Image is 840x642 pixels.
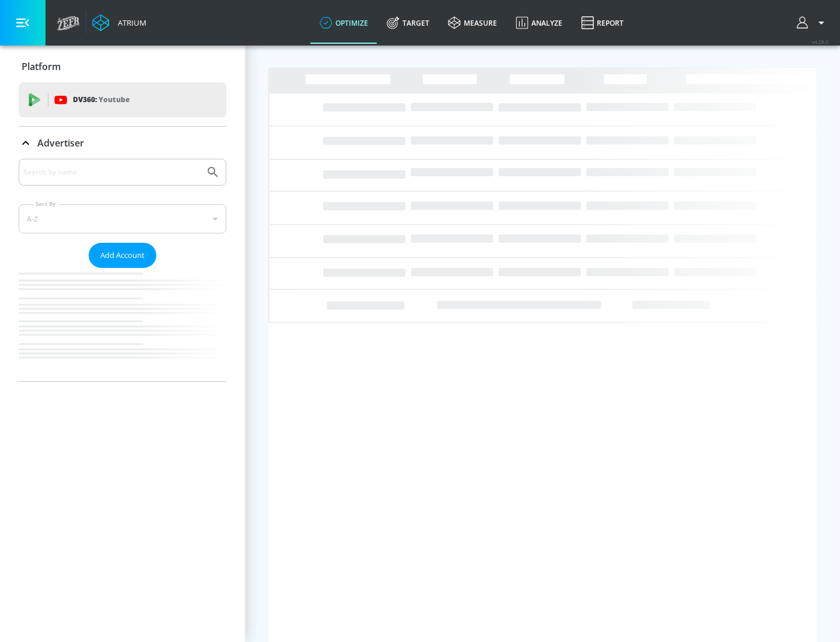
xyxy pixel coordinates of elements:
[377,2,439,44] a: Target
[19,159,226,381] div: Advertiser
[113,18,146,28] div: Atrium
[812,39,828,45] span: v 4.28.0
[310,2,377,44] a: optimize
[19,127,226,159] div: Advertiser
[19,204,226,233] div: A-Z
[439,2,506,44] a: measure
[92,14,146,32] a: Atrium
[22,60,61,73] p: Platform
[37,137,84,149] p: Advertiser
[73,93,129,106] p: DV360:
[19,268,226,381] nav: list of Advertiser
[572,2,633,44] a: Report
[89,243,156,268] button: Add Account
[19,50,226,83] div: Platform
[506,2,572,44] a: Analyze
[23,165,200,180] input: Search by name
[100,249,145,262] span: Add Account
[33,200,58,208] label: Sort By
[19,82,226,117] div: DV360: Youtube
[99,93,129,106] p: Youtube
